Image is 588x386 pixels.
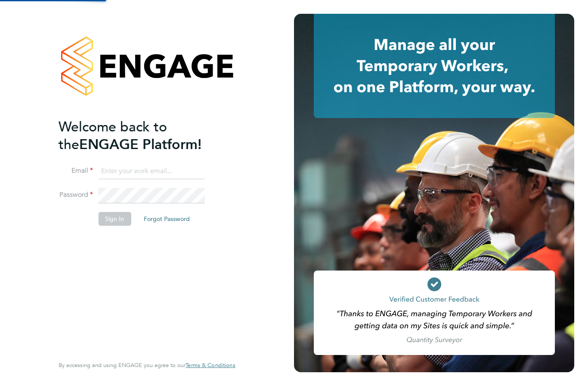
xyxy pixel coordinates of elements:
label: Email [59,166,93,175]
button: Sign In [98,212,131,226]
a: Terms & Conditions [186,362,235,369]
input: Enter your work email... [98,164,204,179]
span: Welcome back to the [59,118,167,153]
h2: ENGAGE Platform! [59,118,226,153]
span: Terms & Conditions [186,361,235,369]
span: By accessing and using ENGAGE you agree to our [59,361,235,369]
label: Password [59,190,93,199]
button: Forgot Password [137,212,197,226]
